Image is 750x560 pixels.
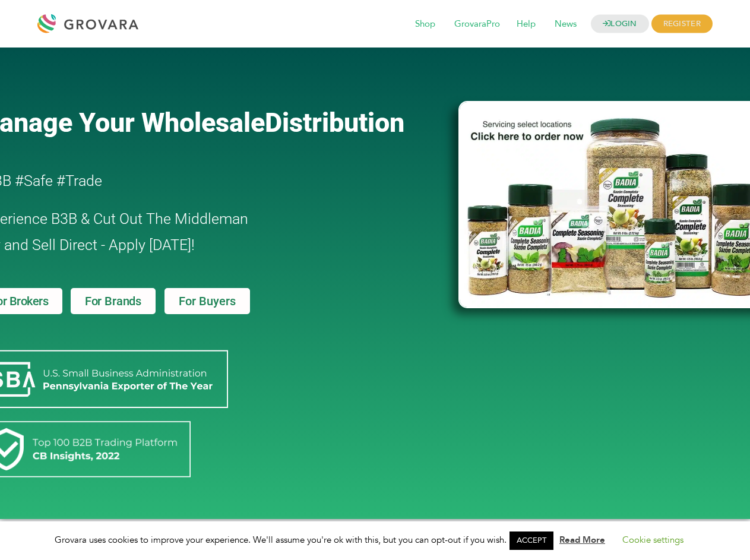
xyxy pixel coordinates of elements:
[546,18,585,31] a: News
[55,534,695,546] span: Grovara uses cookies to improve your experience. We'll assume you're ok with this, but you can op...
[508,13,544,36] span: Help
[622,534,683,546] a: Cookie settings
[546,13,585,36] span: News
[508,18,544,31] a: Help
[446,13,508,36] span: GrovaraPro
[407,18,444,31] a: Shop
[265,107,404,138] span: Distribution
[591,15,649,33] a: LOGIN
[179,295,236,307] span: For Buyers
[71,288,156,314] a: For Brands
[559,534,605,546] a: Read More
[651,15,713,33] span: REGISTER
[510,531,553,550] a: ACCEPT
[85,295,141,307] span: For Brands
[164,288,250,314] a: For Buyers
[407,13,444,36] span: Shop
[446,18,508,31] a: GrovaraPro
